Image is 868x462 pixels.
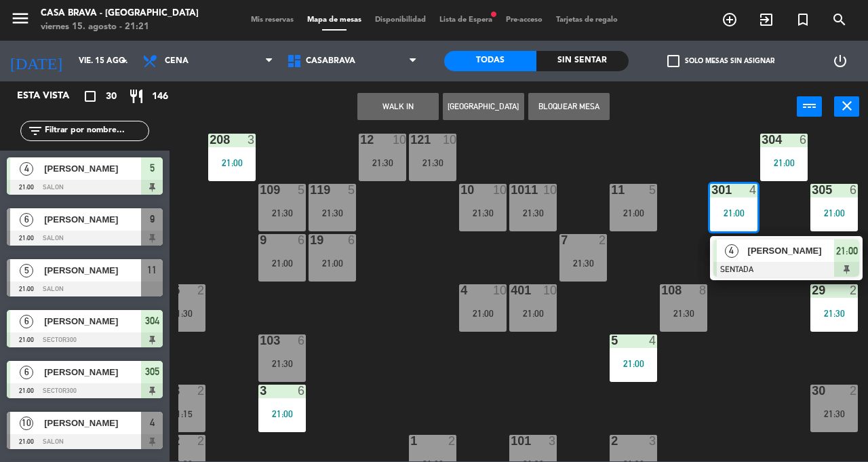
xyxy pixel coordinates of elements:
[393,134,406,146] div: 10
[725,244,738,258] span: 4
[298,385,306,397] div: 6
[306,56,355,66] span: CasaBrava
[258,409,306,419] div: 21:00
[298,234,306,246] div: 6
[145,364,159,380] span: 305
[357,93,439,120] button: WALK IN
[44,212,141,227] span: [PERSON_NAME]
[20,417,33,430] span: 10
[7,88,98,104] div: Esta vista
[493,184,507,196] div: 10
[839,98,855,114] i: close
[749,184,757,196] div: 4
[444,51,536,71] div: Todas
[511,435,511,447] div: 101
[610,359,657,368] div: 21:00
[795,12,811,28] i: turned_in_not
[208,158,256,168] div: 21:00
[611,334,612,347] div: 5
[150,160,155,176] span: 5
[661,284,662,296] div: 108
[649,435,657,447] div: 3
[509,208,557,218] div: 21:30
[710,208,757,218] div: 21:00
[258,258,306,268] div: 21:00
[850,385,858,397] div: 2
[460,184,461,196] div: 10
[10,8,31,28] i: menu
[20,264,33,277] span: 5
[348,184,356,196] div: 5
[309,258,356,268] div: 21:00
[244,16,300,24] span: Mis reservas
[82,88,98,104] i: crop_square
[834,96,859,117] button: close
[197,284,205,296] div: 2
[258,359,306,368] div: 21:30
[660,309,707,318] div: 21:30
[493,284,507,296] div: 10
[459,309,507,318] div: 21:00
[10,8,31,33] button: menu
[360,134,361,146] div: 12
[152,89,168,104] span: 146
[298,184,306,196] div: 5
[41,20,199,34] div: viernes 15. agosto - 21:21
[832,53,848,69] i: power_settings_new
[106,89,117,104] span: 30
[158,309,205,318] div: 21:30
[543,184,557,196] div: 10
[812,184,812,196] div: 305
[258,208,306,218] div: 21:30
[44,161,141,176] span: [PERSON_NAME]
[248,134,256,146] div: 3
[197,385,205,397] div: 2
[260,184,260,196] div: 109
[549,435,557,447] div: 3
[850,284,858,296] div: 2
[443,93,524,120] button: [GEOGRAPHIC_DATA]
[260,385,260,397] div: 3
[711,184,712,196] div: 301
[460,284,461,296] div: 4
[310,184,311,196] div: 119
[667,55,774,67] label: Solo mesas sin asignar
[260,234,260,246] div: 9
[20,213,33,227] span: 6
[509,309,557,318] div: 21:00
[20,366,33,379] span: 6
[559,258,607,268] div: 21:30
[44,416,141,430] span: [PERSON_NAME]
[150,415,155,431] span: 4
[802,98,818,114] i: power_input
[748,244,835,258] span: [PERSON_NAME]
[758,12,774,28] i: exit_to_app
[649,184,657,196] div: 5
[20,162,33,176] span: 4
[165,56,189,66] span: Cena
[543,284,557,296] div: 10
[44,365,141,379] span: [PERSON_NAME]
[448,435,456,447] div: 2
[158,409,205,419] div: 21:15
[20,315,33,328] span: 6
[300,16,368,24] span: Mapa de mesas
[44,314,141,328] span: [PERSON_NAME]
[147,262,157,278] span: 11
[511,184,511,196] div: 1011
[810,409,858,419] div: 21:30
[359,158,406,168] div: 21:30
[667,55,679,67] span: check_box_outline_blank
[150,211,155,227] span: 9
[260,334,260,347] div: 103
[433,16,499,24] span: Lista de Espera
[528,93,610,120] button: Bloquear Mesa
[760,158,808,168] div: 21:00
[145,313,159,329] span: 304
[610,208,657,218] div: 21:00
[850,184,858,196] div: 6
[800,134,808,146] div: 6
